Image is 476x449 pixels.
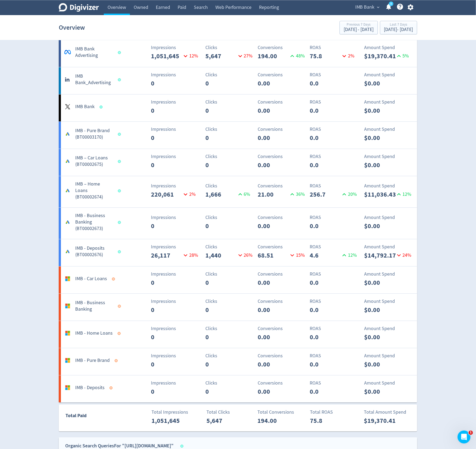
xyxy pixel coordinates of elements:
[151,305,182,315] p: 0
[364,359,395,369] p: $0.00
[151,78,182,88] p: 0
[206,78,237,88] p: 0
[237,52,253,60] p: 27 %
[310,416,341,426] p: 75.8
[206,298,254,305] p: Clicks
[310,243,358,251] p: ROAS
[59,348,417,375] a: IMB - Pure BrandImpressions0Clicks0Conversions0.00ROAS0.0Amount Spend$0.00
[310,325,358,332] p: ROAS
[118,305,123,308] span: Data last synced: 9 Sep 2025, 7:09am (AEST)
[152,416,183,426] p: 1,051,645
[206,106,237,115] p: 0
[310,71,358,78] p: ROAS
[340,21,378,34] button: Previous 7 Days[DATE] - [DATE]
[310,51,341,61] p: 75.8
[364,221,395,231] p: $0.00
[364,379,413,387] p: Amount Spend
[59,40,417,67] a: *IMB Bank AdvertisingImpressions1,051,64512%Clicks5,64727%Conversions194.0048%ROAS75.82%Amount Sp...
[151,214,200,221] p: Impressions
[118,78,123,81] span: Data last synced: 22 Sep 2025, 9:01am (AEST)
[258,106,289,115] p: 0.00
[258,251,289,260] p: 68.51
[206,332,237,342] p: 0
[151,352,200,359] p: Impressions
[258,270,306,278] p: Conversions
[258,379,306,387] p: Conversions
[458,431,471,444] iframe: Intercom live chat
[118,133,123,136] span: Data last synced: 22 Sep 2025, 2:01am (AEST)
[364,78,395,88] p: $0.00
[364,126,413,133] p: Amount Spend
[384,23,413,27] div: Last 7 Days
[59,266,417,293] a: IMB - Car LoansImpressions0Clicks0Conversions0.00ROAS0.0Amount Spend$0.00
[151,153,200,160] p: Impressions
[364,305,395,315] p: $0.00
[389,1,394,6] a: 5
[258,44,306,51] p: Conversions
[59,19,85,36] h1: Overview
[258,133,289,143] p: 0.00
[59,375,417,402] a: IMB - DepositsImpressions0Clicks0Conversions0.00ROAS0.0Amount Spend$0.00
[118,189,123,192] span: Data last synced: 22 Sep 2025, 2:01am (AEST)
[206,416,237,426] p: 5,647
[310,153,358,160] p: ROAS
[341,52,354,60] p: 2 %
[75,104,95,110] h5: IMB Bank
[75,357,110,364] h5: IMB - Pure Brand
[364,98,413,106] p: Amount Spend
[75,300,113,313] h5: IMB - Business Banking
[75,330,113,337] h5: IMB - Home Loans
[237,191,250,198] p: 6 %
[206,270,254,278] p: Clicks
[206,126,254,133] p: Clicks
[59,239,417,266] a: IMB - Deposits (BT00002676)Impressions26,11728%Clicks1,44026%Conversions68.5115%ROAS4.612%Amount ...
[289,52,305,60] p: 48 %
[310,78,341,88] p: 0.0
[258,325,306,332] p: Conversions
[310,409,359,416] p: Total ROAS
[310,278,341,287] p: 0.0
[206,409,255,416] p: Total Clicks
[206,352,254,359] p: Clicks
[364,278,395,287] p: $0.00
[344,27,374,32] div: [DATE] - [DATE]
[341,191,357,198] p: 20 %
[151,325,200,332] p: Impressions
[151,98,200,106] p: Impressions
[151,221,182,231] p: 0
[310,387,341,396] p: 0.0
[151,251,182,260] p: 26,117
[310,214,358,221] p: ROAS
[206,379,254,387] p: Clicks
[75,212,113,232] h5: IMB - Business Banking (BT00002673)
[59,122,417,149] a: IMB - Pure Brand (BT00003170)Impressions0Clicks0Conversions0.00ROAS0.0Amount Spend$0.00
[310,44,358,51] p: ROAS
[258,126,306,133] p: Conversions
[258,182,306,190] p: Conversions
[206,243,254,251] p: Clicks
[206,359,237,369] p: 0
[364,325,413,332] p: Amount Spend
[75,276,107,282] h5: IMB - Car Loans
[206,133,237,143] p: 0
[258,98,306,106] p: Conversions
[206,251,237,260] p: 1,440
[310,106,341,115] p: 0.0
[118,51,123,54] span: Data last synced: 22 Sep 2025, 1:01am (AEST)
[310,298,358,305] p: ROAS
[151,51,182,61] p: 1,051,645
[151,359,182,369] p: 0
[364,409,413,416] p: Total Amount Spend
[364,133,395,143] p: $0.00
[258,190,289,199] p: 21.00
[151,106,182,115] p: 0
[59,321,417,348] a: IMB - Home LoansImpressions0Clicks0Conversions0.00ROAS0.0Amount Spend$0.00
[395,191,412,198] p: 12 %
[151,160,182,170] p: 0
[364,352,413,359] p: Amount Spend
[310,98,358,106] p: ROAS
[344,23,374,27] div: Previous 7 Days
[206,51,237,61] p: 5,647
[258,278,289,287] p: 0.00
[75,245,113,258] h5: IMB - Deposits (BT00002676)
